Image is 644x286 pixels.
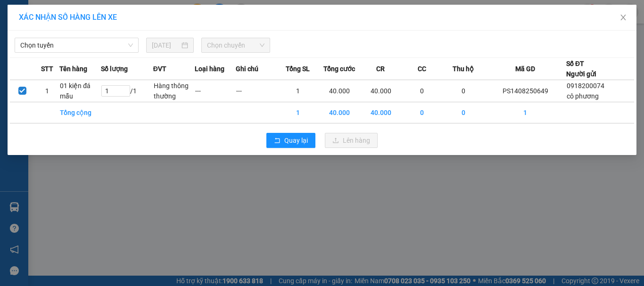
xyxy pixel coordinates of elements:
span: cô phương [567,92,599,100]
span: Thu hộ [453,64,474,74]
td: 1 [277,102,319,123]
td: 01 kiện đá mẫu [59,80,101,102]
span: XÁC NHẬN SỐ HÀNG LÊN XE [19,13,117,22]
td: 1 [35,80,60,102]
button: uploadLên hàng [325,133,378,148]
span: Ghi chú [236,64,258,74]
td: 40.000 [319,102,360,123]
td: 1 [277,80,319,102]
td: PS1408250649 [484,80,566,102]
span: Loại hàng [195,64,224,74]
span: STT [41,64,53,74]
span: Mã GD [515,64,535,74]
strong: PHIẾU GỬI HÀNG [102,20,179,30]
td: 40.000 [360,80,402,102]
input: 14/08/2025 [152,40,179,50]
span: close [619,14,627,21]
td: Tổng cộng [59,102,101,123]
td: 0 [443,102,484,123]
td: 1 [484,102,566,123]
span: Số lượng [101,64,128,74]
span: Chọn chuyến [207,38,265,52]
div: Số ĐT Người gửi [566,58,596,79]
span: CC [418,64,426,74]
td: 40.000 [360,102,402,123]
td: 0 [443,80,484,102]
td: Hàng thông thường [153,80,195,102]
strong: CÔNG TY TNHH VĨNH QUANG [76,8,205,18]
span: ĐVT [153,64,166,74]
strong: : [DOMAIN_NAME] [99,41,182,50]
span: 0918200074 [567,82,604,90]
span: Tên hàng [59,64,87,74]
strong: Hotline : 0889 23 23 23 [110,32,171,39]
span: rollback [274,137,281,145]
td: --- [195,80,236,102]
span: Tổng SL [286,64,310,74]
button: Close [610,5,636,31]
img: logo [6,9,46,49]
span: Chọn tuyến [20,38,133,52]
button: rollbackQuay lại [266,133,315,148]
span: 324B [PERSON_NAME] [GEOGRAPHIC_DATA] [10,55,132,75]
span: CR [376,64,385,74]
span: Quay lại [284,135,308,146]
td: 0 [402,102,443,123]
td: / 1 [101,80,153,102]
td: 40.000 [319,80,360,102]
span: Website [99,42,121,49]
td: --- [236,80,277,102]
span: VP gửi: [10,55,132,75]
td: 0 [402,80,443,102]
span: Tổng cước [323,64,355,74]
